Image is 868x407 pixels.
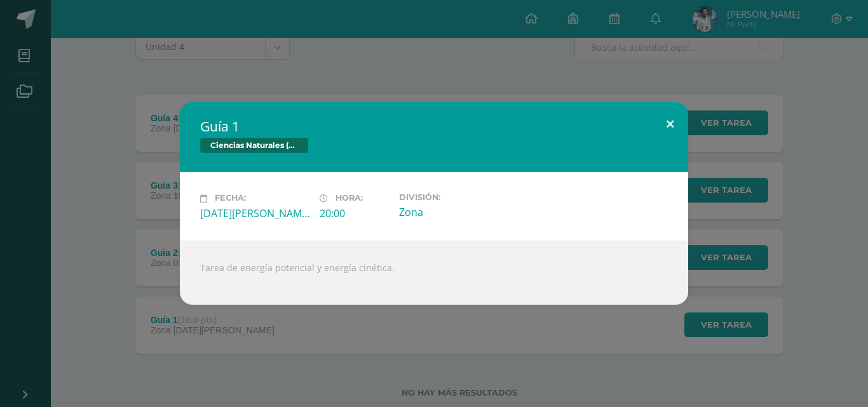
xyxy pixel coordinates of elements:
[320,206,389,220] div: 20:00
[200,138,308,153] span: Ciencias Naturales (Física Fundamental)
[180,241,688,305] div: Tarea de energía potencial y energía cinética.
[200,117,668,135] h2: Guía 1
[652,102,688,145] button: Close (Esc)
[399,205,508,219] div: Zona
[336,194,363,203] span: Hora:
[215,194,246,203] span: Fecha:
[200,206,309,220] div: [DATE][PERSON_NAME]
[399,192,508,202] label: División:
